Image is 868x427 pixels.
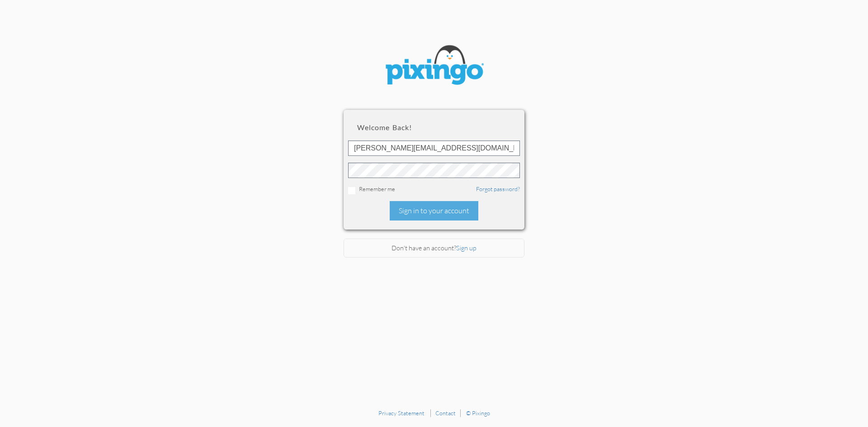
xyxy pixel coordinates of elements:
h2: Welcome back! [357,123,511,131]
a: Contact [435,409,456,417]
a: Privacy Statement [378,409,425,417]
img: pixingo logo [380,41,488,92]
a: © Pixingo [466,409,490,417]
div: Remember me [348,185,520,194]
a: Forgot password? [476,185,520,192]
div: Don't have an account? [344,239,524,258]
input: ID or Email [348,141,520,156]
div: Sign in to your account [390,201,478,221]
a: Sign up [456,244,476,252]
